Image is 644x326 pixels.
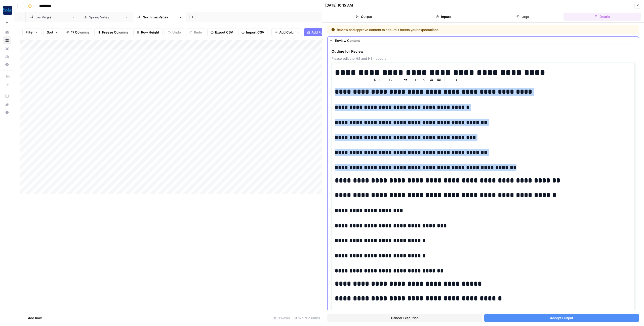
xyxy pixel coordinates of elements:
[3,4,11,17] button: Workspace: Rocket Pilots
[3,101,11,108] div: What's new?
[102,30,128,35] span: Freeze Columns
[3,108,11,116] button: Help + Support
[63,28,92,36] button: 17 Columns
[327,314,482,322] button: Cancel Execution
[26,12,79,22] a: [GEOGRAPHIC_DATA]
[172,30,181,35] span: Undo
[238,28,267,36] button: Import CSV
[3,36,11,44] a: Browse
[26,30,34,35] span: Filter
[44,28,61,36] button: Sort
[79,12,133,22] a: [GEOGRAPHIC_DATA]
[325,13,403,21] button: Output
[304,28,342,36] button: Add Power Agent
[143,15,177,20] div: [GEOGRAPHIC_DATA]
[28,315,42,320] span: Add Row
[47,30,53,35] span: Sort
[141,30,159,35] span: Row Height
[71,30,89,35] span: 17 Columns
[271,28,302,36] button: Add Column
[405,13,482,21] button: Inputs
[133,12,186,22] a: [GEOGRAPHIC_DATA]
[325,3,353,8] div: [DATE] 10:15 AM
[133,28,163,36] button: Row Height
[186,28,205,36] button: Redo
[332,56,635,61] span: Please edit the H2 and H3 headers
[328,37,639,45] button: Review Content
[3,92,11,100] a: AirOps Academy
[292,314,322,322] div: 12/17 Columns
[335,38,636,43] div: Review Content
[563,13,641,21] button: Details
[331,27,537,32] div: Review and approve content to ensure it meets your expectations
[3,28,11,36] a: Home
[484,13,562,21] button: Logs
[215,30,233,35] span: Export CSV
[332,49,635,54] span: Outline for Review
[391,315,419,320] span: Cancel Execution
[89,15,123,20] div: [GEOGRAPHIC_DATA]
[207,28,236,36] button: Export CSV
[165,28,184,36] button: Undo
[3,100,11,108] button: What's new?
[3,52,11,60] a: Usage
[194,30,202,35] span: Redo
[279,30,299,35] span: Add Column
[3,44,11,52] a: Your Data
[484,314,639,322] button: Accept Output
[311,30,339,35] span: Add Power Agent
[271,314,292,322] div: 16 Rows
[22,28,42,36] button: Filter
[3,60,11,69] a: Settings
[3,6,12,15] img: Rocket Pilots Logo
[20,314,45,322] button: Add Row
[550,315,573,320] span: Accept Output
[246,30,264,35] span: Import CSV
[35,15,69,20] div: [GEOGRAPHIC_DATA]
[94,28,131,36] button: Freeze Columns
